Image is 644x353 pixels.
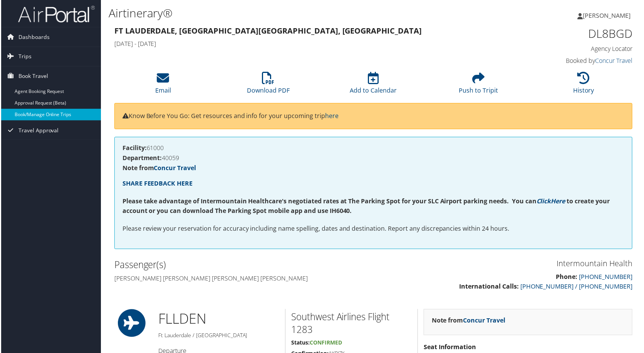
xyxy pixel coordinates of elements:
[122,155,626,162] h4: 40059
[122,145,626,152] h4: 61000
[122,225,626,235] p: Please review your reservation for accuracy including name spelling, dates and destination. Repor...
[512,25,634,42] h1: DL8BGD
[574,76,595,95] a: History
[17,5,94,23] img: airportal-logo.png
[122,154,161,163] strong: Department:
[291,340,310,348] strong: Status:
[325,112,339,120] a: here
[512,45,634,53] h4: Agency Locator
[424,344,477,353] strong: Seat Information
[17,67,47,86] span: Book Travel
[114,39,501,48] h4: [DATE] - [DATE]
[464,317,506,326] a: Concur Travel
[579,4,639,27] a: [PERSON_NAME]
[158,333,279,340] h5: Ft Lauderdale / [GEOGRAPHIC_DATA]
[596,57,634,65] a: Concur Travel
[158,310,279,329] h1: FLL DEN
[122,180,192,188] a: SHARE FEEDBACK HERE
[512,57,634,65] h4: Booked by
[122,164,196,173] strong: Note from
[247,76,290,95] a: Download PDF
[108,5,462,21] h1: Airtinerary®
[432,317,506,326] strong: Note from
[122,111,626,122] p: Know Before You Go: Get resources and info for your upcoming trip
[521,283,634,292] a: [PHONE_NUMBER] / [PHONE_NUMBER]
[114,275,368,284] h4: [PERSON_NAME] [PERSON_NAME] [PERSON_NAME] [PERSON_NAME]
[155,76,171,95] a: Email
[291,311,412,337] h2: Southwest Airlines Flight 1283
[153,164,196,173] a: Concur Travel
[17,27,49,47] span: Dashboards
[310,340,342,348] span: Confirmed
[584,11,632,20] span: [PERSON_NAME]
[580,274,634,282] a: [PHONE_NUMBER]
[122,198,537,206] strong: Please take advantage of Intermountain Healthcare's negotiated rates at The Parking Spot for your...
[552,198,566,206] a: Here
[350,76,397,95] a: Add to Calendar
[114,25,422,36] strong: Ft Lauderdale, [GEOGRAPHIC_DATA] [GEOGRAPHIC_DATA], [GEOGRAPHIC_DATA]
[460,76,499,95] a: Push to Tripit
[114,259,368,272] h2: Passenger(s)
[460,283,520,292] strong: International Calls:
[122,144,146,153] strong: Facility:
[557,274,579,282] strong: Phone:
[537,198,552,206] a: Click
[17,121,58,140] span: Travel Approval
[17,47,30,66] span: Trips
[379,259,634,270] h3: Intermountain Health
